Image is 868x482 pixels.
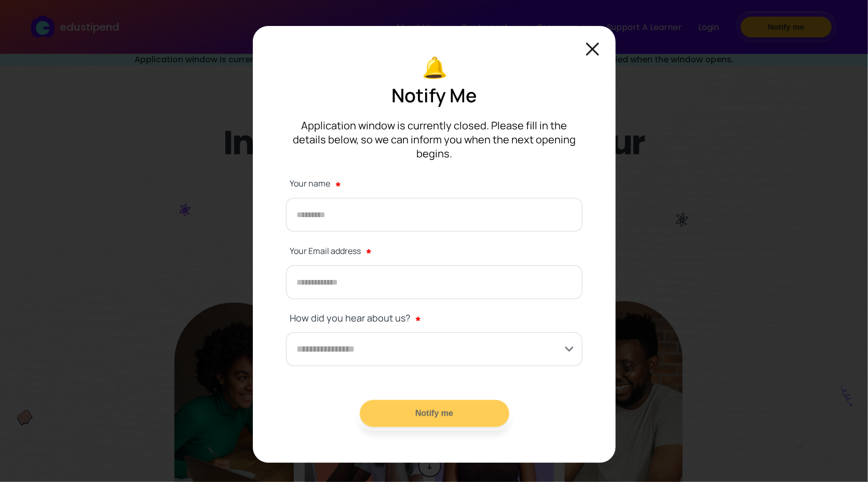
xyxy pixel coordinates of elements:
label: Your name [290,172,582,195]
p: Notify Me [286,83,582,108]
label: How did you hear about us? [290,307,582,329]
img: bell [422,56,446,80]
p: Application window is currently closed. Please fill in the details below, so we can inform you wh... [286,118,582,160]
button: Notify me [359,400,509,427]
label: Your Email address [290,239,582,262]
img: closeModal [586,43,599,56]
